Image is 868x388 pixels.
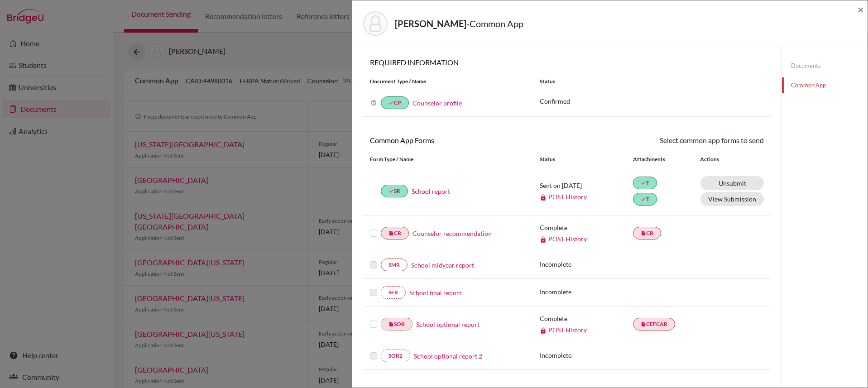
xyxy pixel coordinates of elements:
[381,185,408,197] a: doneSR
[858,4,864,15] button: Close
[540,235,587,243] a: POST History
[641,321,646,327] i: insert_drive_file
[633,227,661,240] a: insert_drive_fileCR
[381,350,410,362] a: SOR2
[782,58,868,74] a: Documents
[540,326,587,334] a: POST History
[381,227,409,240] a: insert_drive_fileCR
[641,180,646,186] i: done
[633,177,657,189] a: doneT
[540,259,633,269] p: Incomplete
[363,136,567,144] h6: Common App Forms
[412,99,462,107] a: Counselor profile
[540,193,587,201] a: POST History
[412,187,450,196] a: School report
[782,77,868,93] a: Common App
[641,196,646,202] i: done
[540,181,633,190] p: Sent on [DATE]
[388,321,394,327] i: insert_drive_file
[633,193,657,206] a: doneT
[363,155,533,163] div: Form Type / Name
[363,77,533,86] div: Document Type / Name
[633,318,675,331] a: insert_drive_fileCEFCAR
[414,351,482,361] a: School optional report 2
[409,288,461,297] a: School final report
[540,287,633,297] p: Incomplete
[641,230,646,236] i: insert_drive_file
[567,135,771,146] div: Select common app forms to send
[388,188,394,194] i: done
[633,155,689,163] div: Attachments
[363,58,771,67] h6: REQUIRED INFORMATION
[381,286,406,299] a: SFR
[689,155,745,163] div: Actions
[700,176,764,190] a: Unsubmit
[416,320,480,329] a: School optional report
[540,350,633,360] p: Incomplete
[411,260,474,270] a: School midyear report
[381,96,409,109] a: doneCP
[540,155,633,163] div: Status
[540,96,764,106] p: Confirmed
[540,314,633,323] p: Complete
[700,192,764,206] button: View Submission
[533,77,771,86] div: Status
[381,318,412,331] a: insert_drive_fileSOR
[395,18,466,29] strong: [PERSON_NAME]
[466,18,523,29] span: - Common App
[858,3,864,16] span: ×
[388,100,394,105] i: done
[412,229,492,238] a: Counselor recommendation
[388,230,394,236] i: insert_drive_file
[381,259,408,271] a: SMR
[540,223,633,232] p: Complete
